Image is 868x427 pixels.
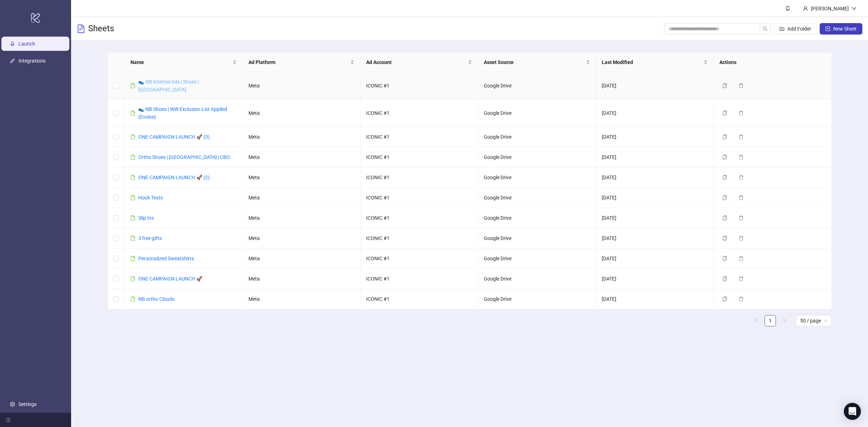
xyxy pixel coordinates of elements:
span: copy [722,236,727,241]
span: file [130,111,135,116]
a: Settings [18,401,37,407]
a: Personalized Sweatshirts [138,256,194,261]
td: ICONIC #1 [360,228,478,249]
a: ONE CAMPAIGN LAUNCH 🚀 (3) [138,134,210,140]
span: file [130,236,135,241]
span: 50 / page [800,315,827,326]
span: copy [722,256,727,261]
a: Slip Ins [138,215,154,221]
span: copy [722,215,727,220]
a: ONE CAMPAIGN LAUNCH 🚀 (2) [138,175,210,180]
td: Meta [243,188,360,208]
td: ICONIC #1 [360,188,478,208]
td: ICONIC #1 [360,249,478,269]
span: left [754,318,758,322]
span: delete [739,256,744,261]
td: Meta [243,127,360,147]
td: Google Drive [478,100,596,127]
span: copy [722,134,727,139]
td: Meta [243,100,360,127]
td: ICONIC #1 [360,167,478,188]
span: file [130,276,135,281]
span: plus-square [825,26,830,31]
span: Last Modified [602,58,702,66]
td: Google Drive [478,249,596,269]
span: delete [739,276,744,281]
span: down [852,6,857,11]
span: file [130,134,135,139]
button: left [750,315,762,326]
div: [PERSON_NAME] [808,5,852,12]
span: delete [739,215,744,220]
span: copy [722,276,727,281]
li: Next Page [779,315,790,326]
span: delete [739,134,744,139]
td: ICONIC #1 [360,208,478,228]
span: delete [739,175,744,180]
span: user [803,6,808,11]
a: Hook Tests [138,195,163,201]
td: Meta [243,249,360,269]
span: delete [739,83,744,88]
span: delete [739,111,744,116]
h3: Sheets [88,23,114,34]
td: Google Drive [478,167,596,188]
button: New Sheet [820,23,862,34]
li: 1 [765,315,776,326]
th: Ad Account [360,53,478,72]
td: ICONIC #1 [360,100,478,127]
span: Name [130,58,231,66]
span: Ad Account [366,58,466,66]
td: Meta [243,147,360,167]
td: [DATE] [596,167,714,188]
a: Launch [18,41,35,47]
td: Google Drive [478,228,596,249]
div: Page Size [796,315,832,326]
td: Google Drive [478,208,596,228]
th: Asset Source [478,53,596,72]
span: file-text [77,25,85,33]
td: [DATE] [596,100,714,127]
a: 👟 NB Shoes | WW Exclusion List Applied (Evolve) [138,106,227,120]
span: file [130,155,135,160]
td: [DATE] [596,208,714,228]
td: ICONIC #1 [360,269,478,289]
td: Meta [243,208,360,228]
span: search [763,26,768,31]
th: Last Modified [596,53,714,72]
button: Add Folder [774,23,817,34]
td: Meta [243,167,360,188]
th: Actions [714,53,831,72]
td: ICONIC #1 [360,289,478,309]
th: Name [125,53,242,72]
th: Ad Platform [243,53,360,72]
span: copy [722,155,727,160]
span: file [130,215,135,220]
span: copy [722,297,727,301]
span: delete [739,297,744,301]
a: 1 [765,315,776,326]
td: Google Drive [478,269,596,289]
a: 👟 NB Internal Ads | Shoes | [GEOGRAPHIC_DATA] [138,79,199,92]
a: NB ortho Clouds [138,296,175,302]
td: Google Drive [478,147,596,167]
span: bell [785,6,790,11]
li: Previous Page [750,315,762,326]
span: Ad Platform [248,58,349,66]
span: copy [722,83,727,88]
span: file [130,256,135,261]
span: Asset Source [484,58,584,66]
td: Meta [243,228,360,249]
div: Open Intercom Messenger [844,403,861,420]
span: folder-add [779,26,784,31]
td: [DATE] [596,147,714,167]
td: ICONIC #1 [360,72,478,100]
span: file [130,195,135,200]
td: Meta [243,289,360,309]
a: ONE CAMPAIGN LAUNCH 🚀 [138,276,202,282]
td: [DATE] [596,228,714,249]
td: Google Drive [478,127,596,147]
span: file [130,297,135,301]
td: [DATE] [596,269,714,289]
td: [DATE] [596,249,714,269]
